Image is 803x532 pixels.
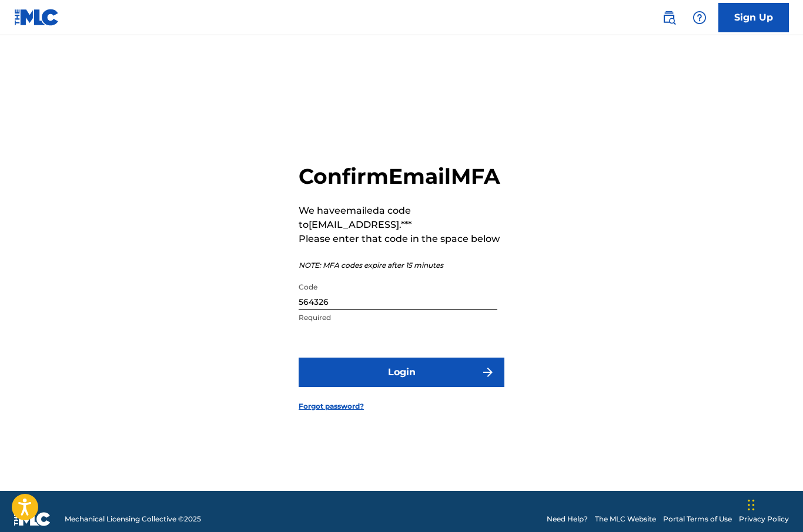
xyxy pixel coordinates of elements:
[744,476,803,532] iframe: Chat Widget
[748,487,755,523] div: Drag
[663,514,732,524] a: Portal Terms of Use
[547,514,588,524] a: Need Help?
[718,3,789,32] a: Sign Up
[739,514,789,524] a: Privacy Policy
[595,514,656,524] a: The MLC Website
[657,6,681,29] a: Public Search
[65,514,201,524] span: Mechanical Licensing Collective © 2025
[481,365,495,379] img: f7272a7cc735f4ea7f67.svg
[14,9,59,26] img: MLC Logo
[14,512,51,526] img: logo
[299,163,504,190] h2: Confirm Email MFA
[299,232,504,246] p: Please enter that code in the space below
[299,260,504,271] p: NOTE: MFA codes expire after 15 minutes
[662,11,676,25] img: search
[688,6,711,29] div: Help
[299,204,504,232] p: We have emailed a code to [EMAIL_ADDRESS].***
[299,401,364,412] a: Forgot password?
[692,11,707,25] img: help
[299,358,504,387] button: Login
[299,312,497,323] p: Required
